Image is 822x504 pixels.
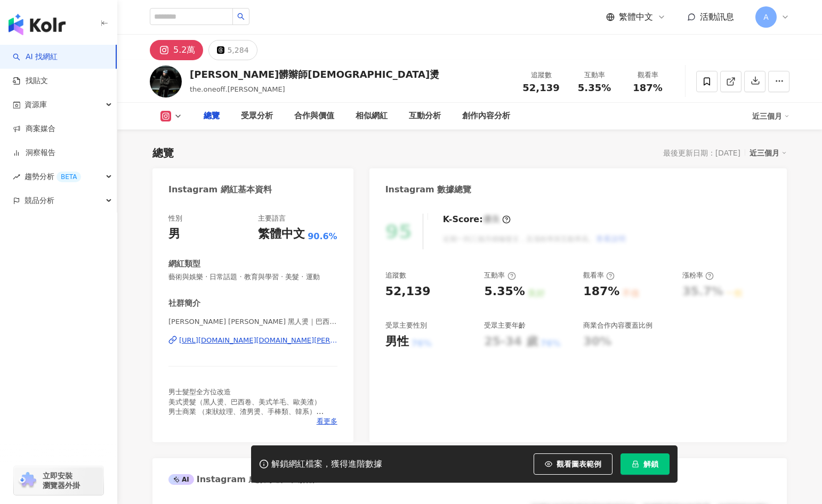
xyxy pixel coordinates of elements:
div: BETA [57,172,81,182]
span: search [237,13,245,20]
div: 繁體中文 [258,226,305,242]
img: KOL Avatar [150,66,182,97]
div: 商業合作內容覆蓋比例 [583,321,652,330]
span: 187% [633,83,663,93]
span: rise [13,173,20,181]
div: 追蹤數 [521,70,561,80]
button: 5.2萬 [150,40,203,60]
div: 5.35% [484,283,525,300]
span: A [763,11,769,23]
span: 藝術與娛樂 · 日常話題 · 教育與學習 · 美髮 · 運動 [168,272,337,282]
div: 網紅類型 [168,258,200,270]
span: 立即安裝 瀏覽器外掛 [43,471,80,490]
div: 男 [168,226,180,242]
span: 男士髮型全方位改造 美式燙髮（黑人燙、巴西卷、美式羊毛、歐美渣） 男士商業 （束狀紋理、渣男燙、手棒類、韓系） Theoneoff中山店店長 2020男士閃剪大賽冠軍🏆 地址：[STREET_A... [168,388,324,454]
button: 5,284 [208,40,257,60]
img: logo [9,14,66,35]
span: 資源庫 [25,93,47,117]
a: chrome extension立即安裝 瀏覽器外掛 [14,466,103,495]
div: 觀看率 [627,70,668,80]
button: 觀看圖表範例 [534,453,613,475]
div: 合作與價值 [294,110,334,123]
div: 52,139 [385,283,431,300]
span: [PERSON_NAME] [PERSON_NAME] 黑人燙｜巴西卷｜髒辮 ｜[PERSON_NAME]｜美式羊毛｜美式全方位改造 | the.oneoff.[PERSON_NAME] [168,317,337,327]
span: 活動訊息 [700,12,734,22]
div: 主要語言 [258,214,286,223]
div: 最後更新日期：[DATE] [663,149,740,157]
span: the.oneoff.[PERSON_NAME] [190,85,285,93]
span: 5.35% [578,83,611,93]
div: K-Score : [443,214,511,225]
span: 趨勢分析 [25,165,81,189]
div: 受眾主要年齡 [484,321,526,330]
div: 創作內容分析 [462,110,510,123]
span: 52,139 [522,82,559,93]
span: 看更多 [317,417,337,426]
div: 相似網紅 [356,110,388,123]
div: 互動分析 [409,110,441,123]
div: 受眾分析 [241,110,273,123]
span: 繁體中文 [619,11,653,23]
div: 近三個月 [750,146,787,160]
span: 解鎖 [643,460,658,468]
a: 洞察報告 [13,148,55,158]
span: 90.6% [308,231,337,242]
a: [URL][DOMAIN_NAME][DOMAIN_NAME][PERSON_NAME] [168,336,337,345]
button: 解鎖 [620,453,670,475]
div: 性別 [168,214,182,223]
span: lock [632,460,639,468]
img: chrome extension [17,472,38,489]
div: [URL][DOMAIN_NAME][DOMAIN_NAME][PERSON_NAME] [179,336,337,345]
div: 5,284 [227,43,248,58]
div: 187% [583,283,619,300]
div: Instagram 網紅基本資料 [168,184,272,196]
div: 男性 [385,334,409,350]
a: 商案媒合 [13,124,55,134]
div: 社群簡介 [168,298,200,309]
div: [PERSON_NAME]髒辮師[DEMOGRAPHIC_DATA]燙 [190,68,439,81]
div: 受眾主要性別 [385,321,427,330]
div: Instagram 數據總覽 [385,184,472,196]
div: 總覽 [204,110,220,123]
div: 互動率 [484,271,515,280]
div: 解鎖網紅檔案，獲得進階數據 [271,459,382,470]
div: 漲粉率 [682,271,714,280]
div: 5.2萬 [173,43,195,58]
span: 觀看圖表範例 [557,460,601,468]
div: 追蹤數 [385,271,406,280]
div: 總覽 [152,145,174,160]
span: 競品分析 [25,189,54,213]
a: searchAI 找網紅 [13,52,58,62]
div: 觀看率 [583,271,615,280]
a: 找貼文 [13,76,48,86]
div: 互動率 [574,70,615,80]
div: 近三個月 [752,108,789,125]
